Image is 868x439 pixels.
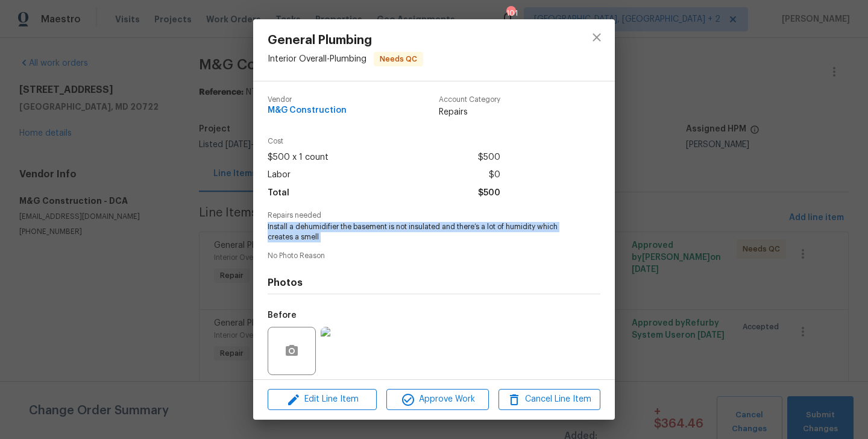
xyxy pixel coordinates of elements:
span: $500 x 1 count [268,149,329,166]
h4: Photos [268,277,600,289]
button: Cancel Line Item [498,389,600,410]
span: Repairs needed [268,212,600,219]
div: 101 [506,7,515,19]
span: $0 [489,166,500,184]
span: Labor [268,166,291,184]
span: No Photo Reason [268,252,600,260]
h5: Before [268,311,297,320]
button: close [582,23,611,52]
span: Cancel Line Item [502,392,597,407]
span: Repairs [439,106,500,118]
span: Install a dehumidifier the basement is not insulated and there’s a lot of humidity which creates ... [268,222,567,242]
span: Needs QC [375,53,422,65]
span: $500 [478,185,500,202]
button: Edit Line Item [268,389,377,410]
span: Cost [268,137,500,145]
span: M&G Construction [268,106,347,115]
span: Edit Line Item [271,392,373,407]
span: Interior Overall - Plumbing [268,55,366,63]
span: Approve Work [390,392,485,407]
span: $500 [478,149,500,166]
span: General Plumbing [268,34,423,47]
span: Vendor [268,96,347,104]
button: Approve Work [386,389,488,410]
span: Account Category [439,96,500,104]
span: Total [268,185,289,202]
